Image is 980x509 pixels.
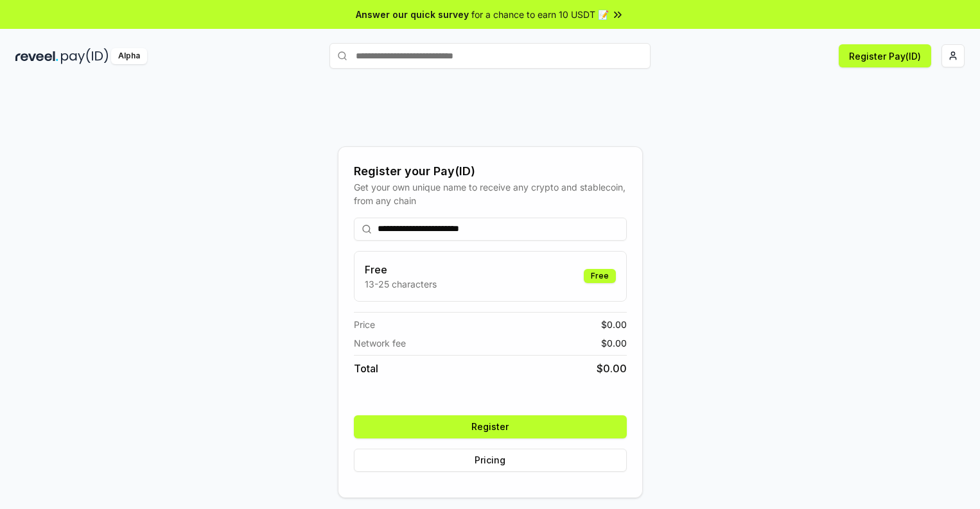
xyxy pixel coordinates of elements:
[839,44,931,67] button: Register Pay(ID)
[61,48,109,64] img: pay_id
[111,48,147,64] div: Alpha
[354,415,627,438] button: Register
[354,336,406,350] span: Network fee
[365,262,437,277] h3: Free
[601,336,627,350] span: $ 0.00
[354,180,627,207] div: Get your own unique name to receive any crypto and stablecoin, from any chain
[354,162,627,180] div: Register your Pay(ID)
[354,361,378,376] span: Total
[15,48,58,64] img: reveel_dark
[365,277,437,291] p: 13-25 characters
[354,449,627,472] button: Pricing
[354,318,375,331] span: Price
[471,8,609,21] span: for a chance to earn 10 USDT 📝
[601,318,627,331] span: $ 0.00
[356,8,469,21] span: Answer our quick survey
[597,361,627,376] span: $ 0.00
[584,269,616,283] div: Free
